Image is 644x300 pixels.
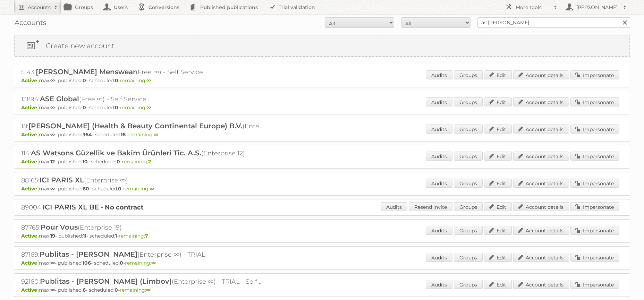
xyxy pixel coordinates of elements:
[146,104,151,111] strong: ∞
[83,131,92,138] strong: 364
[148,158,151,165] strong: 2
[21,158,623,165] p: max: - published: - scheduled: -
[513,70,569,79] a: Account details
[21,77,39,84] span: Active
[454,152,483,161] a: Groups
[127,131,158,138] span: remaining:
[409,202,452,211] a: Resend invite
[484,97,512,106] a: Edit
[454,253,483,262] a: Groups
[21,233,39,239] span: Active
[484,226,512,235] a: Edit
[28,122,243,130] span: [PERSON_NAME] (Health & Beauty Continental Europe) B.V.
[454,280,483,289] a: Groups
[570,179,619,188] a: Impersonate
[36,68,136,76] span: [PERSON_NAME] Menswear
[40,277,172,285] span: Publitas - [PERSON_NAME] (Limbov)
[117,158,120,165] strong: 0
[40,95,79,103] span: ASE Global
[118,186,121,192] strong: 0
[21,260,39,266] span: Active
[28,4,51,11] h2: Accounts
[484,152,512,161] a: Edit
[513,202,569,211] a: Account details
[454,125,483,134] a: Groups
[513,125,569,134] a: Account details
[119,233,148,239] span: remaining:
[122,158,151,165] span: remaining:
[31,149,201,157] span: AS Watsons Güzellik ve Bakim Ürünleri Tic. A.S.
[21,260,623,266] p: max: - published: - scheduled: -
[21,68,264,77] h2: 5143: (Free ∞) - Self Service
[120,77,151,84] span: remaining:
[570,97,619,106] a: Impersonate
[454,202,483,211] a: Groups
[115,287,118,293] strong: 0
[513,152,569,161] a: Account details
[426,179,452,188] a: Audits
[426,280,452,289] a: Audits
[43,203,99,211] span: ICI PARIS XL BE
[426,125,452,134] a: Audits
[513,280,569,289] a: Account details
[484,179,512,188] a: Edit
[120,287,151,293] span: remaining:
[570,280,619,289] a: Impersonate
[516,4,550,11] h2: More tools
[21,104,623,111] p: max: - published: - scheduled: -
[570,70,619,79] a: Impersonate
[41,223,78,231] span: Pour Vous
[484,70,512,79] a: Edit
[21,131,623,138] p: max: - published: - scheduled: -
[83,186,89,192] strong: 60
[21,131,39,138] span: Active
[50,77,55,84] strong: ∞
[570,152,619,161] a: Impersonate
[426,226,452,235] a: Audits
[21,95,264,104] h2: 13894: (Free ∞) - Self Service
[83,77,86,84] strong: 0
[154,131,158,138] strong: ∞
[513,179,569,188] a: Account details
[454,226,483,235] a: Groups
[101,204,144,211] strong: - No contract
[150,186,154,192] strong: ∞
[40,176,84,184] span: ICI PARIS XL
[454,179,483,188] a: Groups
[570,125,619,134] a: Impersonate
[151,260,156,266] strong: ∞
[123,186,154,192] span: remaining:
[426,97,452,106] a: Audits
[570,253,619,262] a: Impersonate
[50,131,55,138] strong: ∞
[83,158,88,165] strong: 10
[50,186,55,192] strong: ∞
[454,97,483,106] a: Groups
[83,287,86,293] strong: 6
[83,233,86,239] strong: 11
[83,260,91,266] strong: 106
[21,186,623,192] p: max: - published: - scheduled: -
[21,158,39,165] span: Active
[120,104,151,111] span: remaining:
[484,253,512,262] a: Edit
[21,104,39,111] span: Active
[50,287,55,293] strong: ∞
[513,97,569,106] a: Account details
[21,277,264,286] h2: 92160: (Enterprise ∞) - TRIAL - Self Service
[50,233,55,239] strong: 19
[454,70,483,79] a: Groups
[146,287,151,293] strong: ∞
[426,253,452,262] a: Audits
[21,223,264,232] h2: 87765: (Enterprise 19)
[21,233,623,239] p: max: - published: - scheduled: -
[484,280,512,289] a: Edit
[50,158,55,165] strong: 12
[570,202,619,211] a: Impersonate
[484,125,512,134] a: Edit
[115,77,118,84] strong: 0
[21,204,144,211] a: 89004:ICI PARIS XL BE - No contract
[513,226,569,235] a: Account details
[40,250,137,258] span: Publitas - [PERSON_NAME]
[21,77,623,84] p: max: - published: - scheduled: -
